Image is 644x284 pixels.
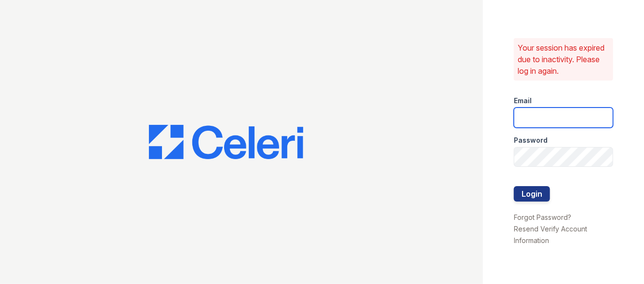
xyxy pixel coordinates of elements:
a: Forgot Password? [514,213,571,221]
a: Resend Verify Account Information [514,225,587,244]
img: CE_Logo_Blue-a8612792a0a2168367f1c8372b55b34899dd931a85d93a1a3d3e32e68fde9ad4.png [149,125,303,160]
button: Login [514,186,550,202]
label: Password [514,135,548,145]
label: Email [514,96,532,106]
p: Your session has expired due to inactivity. Please log in again. [518,42,609,77]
